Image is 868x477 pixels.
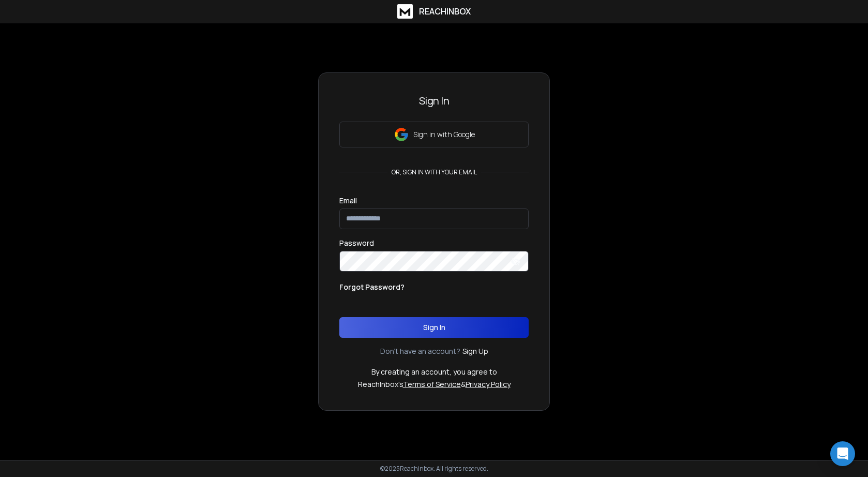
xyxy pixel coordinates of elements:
[339,240,374,247] label: Password
[419,5,471,18] h1: ReachInbox
[830,441,855,466] div: Open Intercom Messenger
[380,346,460,356] p: Don't have an account?
[462,346,488,356] a: Sign Up
[339,282,405,292] p: Forgot Password?
[403,379,461,389] a: Terms of Service
[387,168,481,176] p: or, sign in with your email
[371,367,497,377] p: By creating an account, you agree to
[466,379,511,389] a: Privacy Policy
[413,129,475,140] p: Sign in with Google
[339,197,357,204] label: Email
[339,94,529,108] h3: Sign In
[380,465,488,473] p: © 2025 Reachinbox. All rights reserved.
[397,4,471,19] a: ReachInbox
[358,379,511,390] p: ReachInbox's &
[397,4,413,19] img: logo
[339,122,529,147] button: Sign in with Google
[339,317,529,338] button: Sign In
